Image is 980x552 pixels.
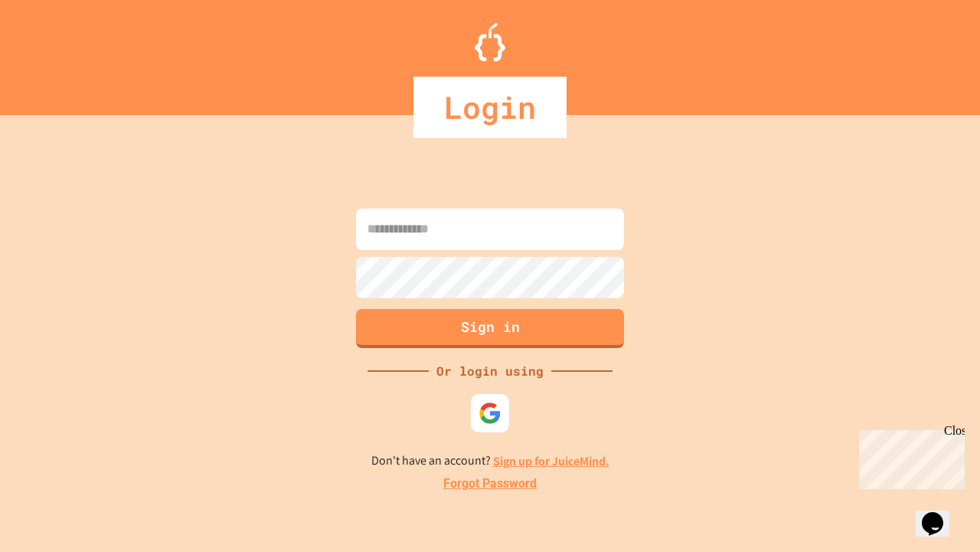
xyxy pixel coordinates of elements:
iframe: chat widget [916,491,965,537]
div: Login [413,77,567,138]
img: google-icon.svg [479,402,501,425]
a: Forgot Password [443,475,537,493]
p: Don't have an account? [371,452,609,471]
div: Chat with us now!Close [6,6,106,97]
img: Logo.svg [475,23,505,61]
div: Or login using [429,362,551,380]
iframe: chat widget [853,424,965,489]
button: Sign in [356,309,624,348]
a: Sign up for JuiceMind. [493,453,609,469]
